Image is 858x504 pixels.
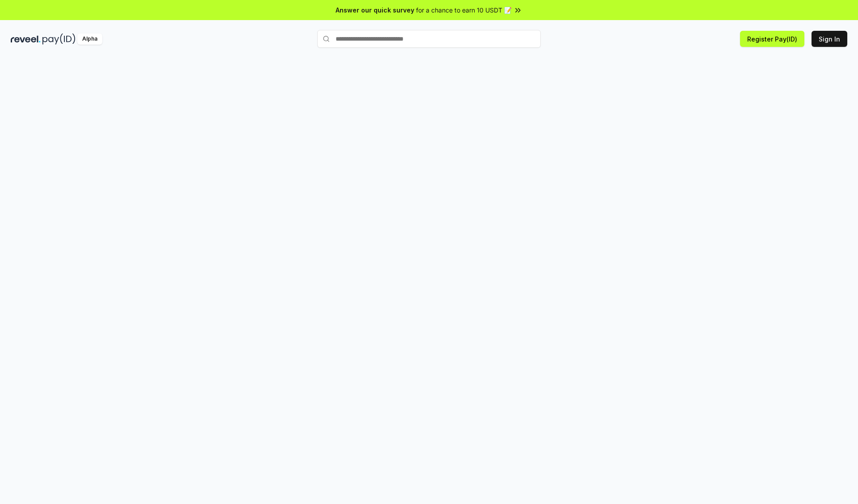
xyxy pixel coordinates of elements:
div: Alpha [77,33,102,45]
button: Sign In [812,31,847,47]
img: pay_id [42,33,76,45]
button: Register Pay(ID) [740,31,804,47]
span: Answer our quick survey [336,5,414,15]
img: reveel_dark [11,33,41,45]
span: for a chance to earn 10 USDT 📝 [416,5,512,15]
